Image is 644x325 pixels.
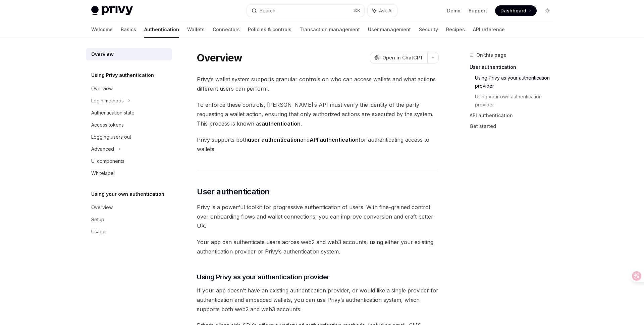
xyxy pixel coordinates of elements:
a: User management [368,21,411,38]
a: Recipes [446,21,465,38]
div: Whitelabel [91,169,115,177]
button: Ask AI [368,5,397,17]
a: API reference [473,21,505,38]
button: Search...⌘K [247,5,364,17]
div: Overview [91,50,114,58]
span: To enforce these controls, [PERSON_NAME]’s API must verify the identity of the party requesting a... [197,100,439,128]
img: light logo [91,6,133,15]
div: Logging users out [91,133,131,141]
a: Overview [86,48,172,60]
div: Login methods [91,97,124,105]
div: Advanced [91,145,114,153]
span: Privy is a powerful toolkit for progressive authentication of users. With fine-grained control ov... [197,202,439,231]
a: Wallets [187,21,205,38]
div: Overview [91,203,113,212]
span: Privy supports both and for authenticating access to wallets. [197,135,439,154]
span: If your app doesn’t have an existing authentication provider, or would like a single provider for... [197,286,439,314]
a: Access tokens [86,119,172,131]
div: Usage [91,228,106,236]
span: Dashboard [500,7,526,14]
a: Get started [470,121,558,132]
span: Open in ChatGPT [382,54,423,61]
div: Access tokens [91,121,124,129]
a: Authentication state [86,107,172,119]
a: Welcome [91,21,113,38]
a: Dashboard [495,5,537,16]
div: Authentication state [91,109,135,117]
a: Overview [86,201,172,214]
strong: user authentication [248,136,300,143]
div: Setup [91,216,104,224]
a: Connectors [213,21,240,38]
a: Demo [447,7,461,14]
a: API authentication [470,110,558,121]
a: Transaction management [300,21,360,38]
a: Whitelabel [86,167,172,179]
a: Usage [86,226,172,238]
span: Your app can authenticate users across web2 and web3 accounts, using either your existing authent... [197,237,439,256]
strong: API authentication [310,136,359,143]
div: Overview [91,85,113,93]
h5: Using your own authentication [91,190,164,198]
a: UI components [86,155,172,167]
a: Logging users out [86,131,172,143]
a: User authentication [470,62,558,73]
strong: authentication [262,120,301,127]
span: ⌘ K [353,8,360,13]
div: Search... [260,7,278,15]
div: UI components [91,157,124,165]
button: Open in ChatGPT [370,52,427,63]
h1: Overview [197,52,242,64]
a: Authentication [144,21,179,38]
h5: Using Privy authentication [91,71,154,79]
span: Using Privy as your authentication provider [197,272,329,282]
a: Setup [86,214,172,226]
a: Overview [86,83,172,95]
a: Security [419,21,438,38]
span: On this page [476,51,506,59]
span: User authentication [197,186,270,197]
a: Basics [121,21,136,38]
a: Using Privy as your authentication provider [475,73,558,91]
span: Ask AI [379,7,392,14]
button: Toggle dark mode [542,5,553,16]
a: Using your own authentication provider [475,91,558,110]
a: Support [469,7,487,14]
span: Privy’s wallet system supports granular controls on who can access wallets and what actions diffe... [197,75,439,93]
a: Policies & controls [248,21,291,38]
